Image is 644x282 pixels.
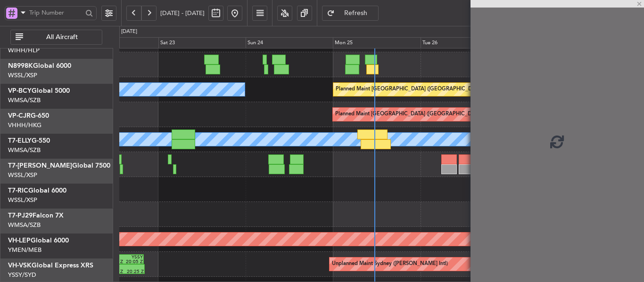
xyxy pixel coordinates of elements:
[421,37,508,48] div: Tue 26
[8,237,31,244] span: VH-LEP
[337,10,375,16] span: Refresh
[336,82,493,97] div: Planned Maint [GEOGRAPHIC_DATA] ([GEOGRAPHIC_DATA] Intl)
[8,63,71,69] a: N8998KGlobal 6000
[158,37,246,48] div: Sat 23
[8,71,37,80] a: WSSL/XSP
[8,162,110,169] a: T7-[PERSON_NAME]Global 7500
[8,212,64,219] a: T7-PJ29Falcon 7X
[8,63,33,69] span: N8998K
[8,187,66,194] a: T7-RICGlobal 6000
[246,37,333,48] div: Sun 24
[8,146,41,154] a: WMSA/SZB
[332,257,448,271] div: Unplanned Maint Sydney ([PERSON_NAME] Intl)
[8,96,41,105] a: WMSA/SZB
[10,30,102,45] button: All Aircraft
[124,259,143,264] div: 20:05 Z
[8,262,93,269] a: VH-VSKGlobal Express XRS
[8,88,70,94] a: VP-BCYGlobal 5000
[8,237,69,244] a: VH-LEPGlobal 6000
[8,113,49,119] a: VP-CJRG-650
[8,121,41,129] a: VHHH/HKG
[8,162,72,169] span: T7-[PERSON_NAME]
[125,269,144,274] div: 20:25 Z
[8,113,31,119] span: VP-CJR
[25,34,99,40] span: All Aircraft
[335,107,493,121] div: Planned Maint [GEOGRAPHIC_DATA] ([GEOGRAPHIC_DATA] Intl)
[8,137,50,144] a: T7-ELLYG-550
[8,88,32,94] span: VP-BCY
[8,137,32,144] span: T7-ELLY
[124,255,143,259] div: YSSY
[8,187,28,194] span: T7-RIC
[8,196,37,204] a: WSSL/XSP
[8,46,40,55] a: WIHH/HLP
[8,212,33,219] span: T7-PJ29
[8,171,37,179] a: WSSL/XSP
[160,9,205,17] span: [DATE] - [DATE]
[322,6,379,21] button: Refresh
[29,6,83,20] input: Trip Number
[8,246,41,254] a: YMEN/MEB
[8,221,41,229] a: WMSA/SZB
[333,37,420,48] div: Mon 25
[8,262,32,269] span: VH-VSK
[121,28,137,36] div: [DATE]
[8,271,36,279] a: YSSY/SYD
